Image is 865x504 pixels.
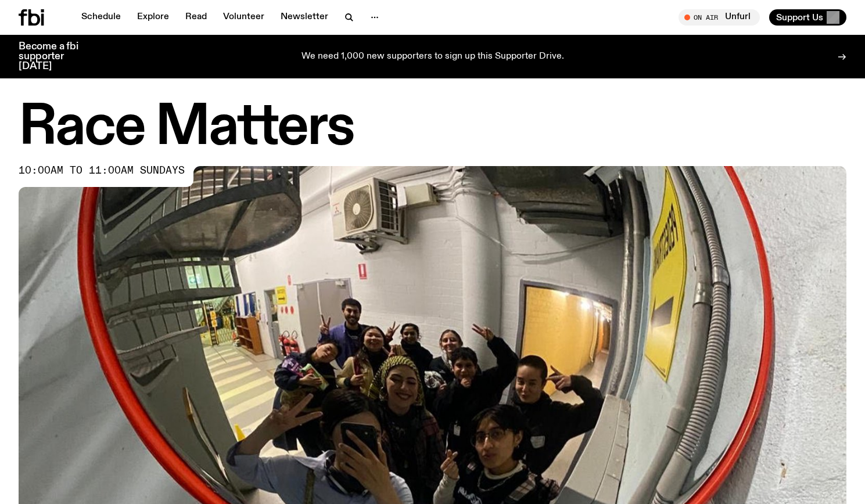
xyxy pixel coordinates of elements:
[302,52,564,62] p: We need 1,000 new supporters to sign up this Supporter Drive.
[274,9,335,26] a: Newsletter
[19,42,93,71] h3: Become a fbi supporter [DATE]
[19,166,185,175] span: 10:00am to 11:00am sundays
[216,9,271,26] a: Volunteer
[679,9,760,26] button: On AirUnfurl
[769,9,846,26] button: Support Us
[776,12,823,23] span: Support Us
[74,9,128,26] a: Schedule
[19,102,846,154] h1: Race Matters
[130,9,176,26] a: Explore
[178,9,214,26] a: Read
